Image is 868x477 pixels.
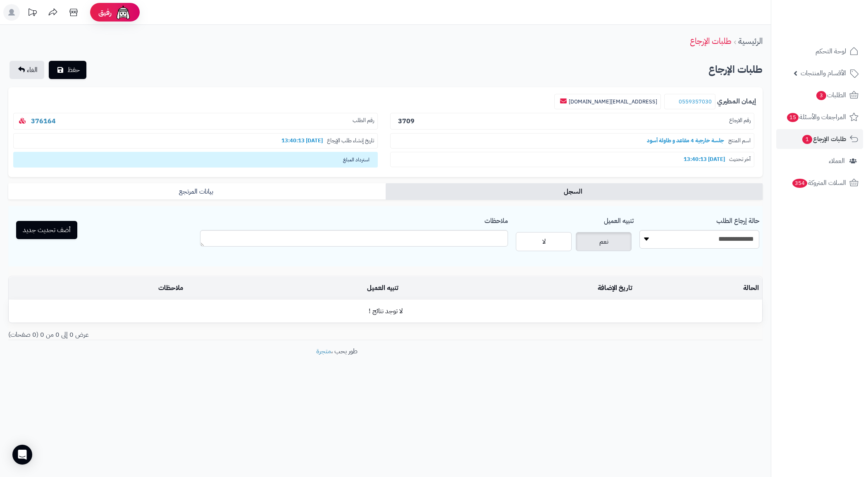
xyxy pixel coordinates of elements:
a: تحديثات المنصة [22,4,43,23]
a: طلبات الإرجاع1 [776,129,863,149]
h2: طلبات الإرجاع [708,61,763,78]
td: لا توجد نتائج ! [9,300,762,323]
button: حفظ [49,61,86,79]
span: الغاء [27,65,38,75]
a: الغاء [10,61,44,79]
span: رقم الطلب [353,117,374,126]
span: استرداد المبلغ [13,152,378,168]
a: العملاء [776,151,863,171]
span: طلبات الإرجاع [801,133,846,145]
img: ai-face.png [115,4,131,21]
td: تنبيه العميل [186,277,402,300]
span: آخر تحديث [729,156,751,163]
a: السلات المتروكة354 [776,173,863,193]
span: السلات المتروكة [792,177,846,189]
span: تاريخ إنشاء طلب الإرجاع [327,137,374,145]
span: الطلبات [816,89,846,101]
span: اسم المنتج [728,137,751,145]
a: بيانات المرتجع [8,183,386,200]
div: Open Intercom Messenger [12,445,32,465]
a: الطلبات3 [776,85,863,105]
span: حفظ [67,65,80,75]
span: 3 [816,91,826,100]
b: 3709 [398,116,415,126]
span: الأقسام والمنتجات [801,67,846,79]
span: المراجعات والأسئلة [786,111,846,123]
span: 354 [792,179,807,188]
a: 0559357030 [679,98,712,105]
span: رفيق [98,7,112,17]
a: طلبات الإرجاع [690,35,732,47]
span: 1 [802,135,812,144]
b: جلسة خارجية 4 مقاعد و طاولة أسود [643,137,728,144]
td: ملاحظات [9,277,186,300]
img: logo-2.png [812,23,860,41]
span: رقم الارجاع [729,117,751,126]
label: حالة إرجاع الطلب [716,213,759,226]
a: السجل [386,183,763,200]
b: [DATE] 13:40:13 [680,155,729,163]
a: لوحة التحكم [776,41,863,61]
a: المراجعات والأسئلة15 [776,107,863,127]
td: الحالة [636,277,762,300]
span: العملاء [829,155,845,167]
b: إيمان المطيري [717,97,756,106]
label: ملاحظات [484,213,508,226]
label: تنبيه العميل [604,213,634,226]
span: نعم [599,237,608,247]
div: عرض 0 إلى 0 من 0 (0 صفحات) [2,330,386,340]
span: لوحة التحكم [816,46,846,57]
a: 376164 [31,116,56,126]
span: لا [542,237,546,247]
a: الرئيسية [738,35,763,47]
a: [EMAIL_ADDRESS][DOMAIN_NAME] [569,98,657,105]
a: متجرة [316,346,331,356]
button: أضف تحديث جديد [16,221,77,239]
td: تاريخ الإضافة [402,277,636,300]
b: [DATE] 13:40:13 [277,137,327,144]
span: 15 [787,113,799,122]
